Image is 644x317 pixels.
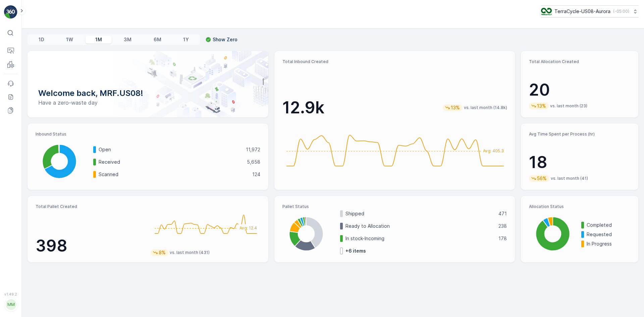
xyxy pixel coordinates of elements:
p: 20 [529,80,630,100]
p: 56% [536,175,547,182]
p: Shipped [345,210,494,217]
p: 3M [124,36,131,43]
p: Total Inbound Created [282,59,507,64]
p: 238 [498,223,507,229]
p: Total Pallet Created [36,204,145,209]
p: Show Zero [213,36,237,43]
p: Have a zero-waste day [38,99,258,107]
p: 5,658 [247,159,260,165]
p: TerraCycle-US08-Aurora [554,8,610,15]
p: Allocation Status [529,204,630,209]
p: vs. last month (431) [170,250,210,255]
p: 124 [252,171,260,178]
p: Pallet Status [282,204,507,209]
p: 471 [498,210,507,217]
p: Total Allocation Created [529,59,630,64]
p: vs. last month (41) [551,176,588,181]
img: image_ci7OI47.png [541,8,552,15]
p: Welcome back, MRF.US08! [38,88,258,99]
p: Received [99,159,243,165]
p: 1D [39,36,44,43]
p: Open [99,146,241,153]
p: vs. last month (23) [550,103,587,109]
p: 13% [536,103,547,109]
div: MM [6,299,16,310]
p: 1Y [183,36,189,43]
button: MM [4,298,17,312]
p: In Progress [587,241,630,247]
p: Ready to Allocation [345,223,494,229]
p: Avg Time Spent per Process (hr) [529,131,630,137]
p: + 6 items [345,248,366,254]
p: 12.9k [282,98,324,118]
p: 18 [529,152,630,172]
span: v 1.49.2 [4,292,17,296]
img: logo [4,5,17,19]
p: vs. last month (14.8k) [464,105,507,110]
p: 1W [66,36,73,43]
p: In stock-Incoming [345,235,494,242]
p: 11,972 [246,146,260,153]
p: Scanned [99,171,248,178]
p: Inbound Status [36,131,260,137]
p: 1M [95,36,102,43]
p: 13% [450,104,461,111]
p: Completed [587,222,630,228]
p: Requested [587,231,630,238]
p: 6M [154,36,161,43]
p: 8% [158,249,166,256]
p: 398 [36,236,145,256]
p: ( -05:00 ) [613,9,629,14]
p: 178 [498,235,507,242]
button: TerraCycle-US08-Aurora(-05:00) [541,5,639,17]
